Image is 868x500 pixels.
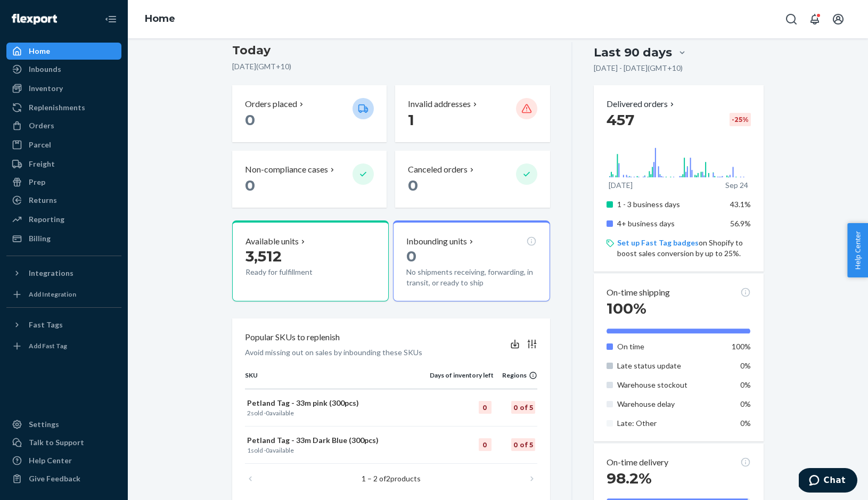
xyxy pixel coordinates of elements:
a: Returns [6,192,121,209]
p: Available units [245,235,299,248]
span: 1 [247,446,251,454]
p: Popular SKUs to replenish [245,331,340,343]
p: sold · available [247,446,428,455]
p: Avoid missing out on sales by inbounding these SKUs [245,347,422,358]
a: Add Fast Tag [6,338,121,355]
button: Fast Tags [6,316,121,333]
span: 0 [408,176,418,194]
span: 0 [266,409,269,417]
button: Open account menu [828,9,849,30]
p: 1 – 2 of products [362,473,421,484]
span: 0 [245,111,255,129]
div: 0 of 5 [511,401,535,414]
div: Settings [29,419,59,430]
div: Prep [29,177,45,187]
p: Orders placed [245,98,297,110]
a: Set up Fast Tag badges [617,238,699,247]
div: Billing [29,233,51,244]
h3: Today [232,42,550,59]
a: Settings [6,416,121,433]
button: Non-compliance cases 0 [232,151,387,208]
span: 98.2% [607,469,652,487]
p: 4+ business days [617,218,722,229]
button: Talk to Support [6,434,121,451]
span: 0% [740,399,751,408]
div: Inventory [29,83,63,94]
a: Home [6,43,121,60]
button: Canceled orders 0 [395,151,550,208]
div: Help Center [29,455,72,466]
p: Ready for fulfillment [245,267,344,277]
button: Open Search Box [781,9,802,30]
p: Late status update [617,360,722,371]
div: Regions [494,371,537,380]
span: 0% [740,380,751,389]
span: 100% [607,299,646,317]
div: Talk to Support [29,437,84,448]
div: Last 90 days [594,44,672,61]
p: on Shopify to boost sales conversion by up to 25%. [617,237,751,259]
p: Warehouse delay [617,399,722,409]
a: Prep [6,174,121,191]
button: Orders placed 0 [232,85,387,142]
p: Invalid addresses [408,98,471,110]
span: 1 [408,111,414,129]
button: Invalid addresses 1 [395,85,550,142]
button: Inbounding units0No shipments receiving, forwarding, in transit, or ready to ship [393,220,550,301]
a: Home [145,13,175,24]
span: 0% [740,419,751,428]
div: Reporting [29,214,64,225]
div: Parcel [29,140,51,150]
p: Warehouse stockout [617,380,722,390]
button: Delivered orders [607,98,676,110]
div: -25 % [730,113,751,126]
div: Returns [29,195,57,206]
span: 0 [245,176,255,194]
span: 457 [607,111,634,129]
div: Add Fast Tag [29,341,67,350]
a: Parcel [6,136,121,153]
div: 0 [479,438,492,451]
img: Flexport logo [12,14,57,24]
p: Non-compliance cases [245,163,328,176]
span: 2 [386,474,390,483]
p: Inbounding units [406,235,467,248]
span: 43.1% [730,200,751,209]
div: Replenishments [29,102,85,113]
p: On-time delivery [607,456,668,469]
button: Integrations [6,265,121,282]
div: Inbounds [29,64,61,75]
a: Add Integration [6,286,121,303]
p: Canceled orders [408,163,468,176]
div: Freight [29,159,55,169]
div: Give Feedback [29,473,80,484]
span: 3,512 [245,247,282,265]
span: 0 [406,247,416,265]
div: Integrations [29,268,73,278]
p: Petland Tag - 33m Dark Blue (300pcs) [247,435,428,446]
p: [DATE] ( GMT+10 ) [232,61,550,72]
p: Sep 24 [725,180,748,191]
a: Inbounds [6,61,121,78]
span: 2 [247,409,251,417]
a: Help Center [6,452,121,469]
div: Fast Tags [29,319,63,330]
p: On-time shipping [607,286,670,299]
p: 1 - 3 business days [617,199,722,210]
p: No shipments receiving, forwarding, in transit, or ready to ship [406,267,536,288]
div: Add Integration [29,290,76,299]
button: Close Navigation [100,9,121,30]
button: Help Center [847,223,868,277]
span: 0% [740,361,751,370]
iframe: Opens a widget where you can chat to one of our agents [799,468,857,495]
a: Freight [6,155,121,173]
button: Available units3,512Ready for fulfillment [232,220,389,301]
button: Give Feedback [6,470,121,487]
span: 56.9% [730,219,751,228]
span: 100% [732,342,751,351]
div: Home [29,46,50,56]
th: Days of inventory left [430,371,494,389]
